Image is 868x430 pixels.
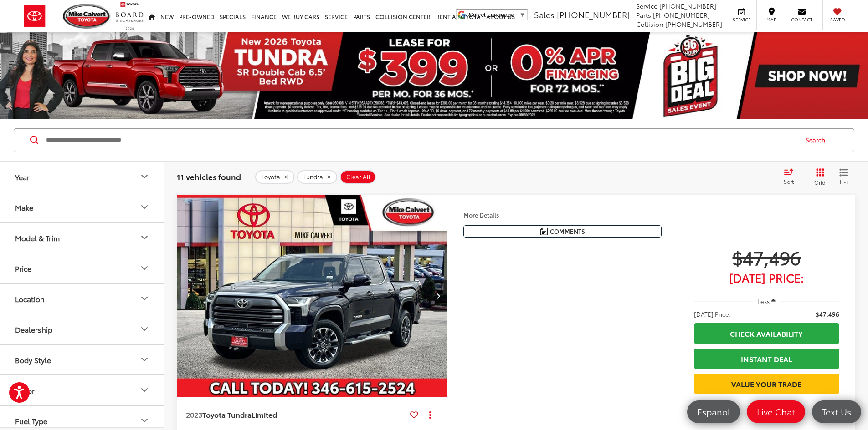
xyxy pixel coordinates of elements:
[463,212,662,218] h4: More Details
[693,406,734,417] span: Español
[139,232,150,243] div: Model & Trim
[139,263,150,273] div: Price
[694,309,730,319] span: [DATE] Price:
[15,264,31,273] div: Price
[0,192,164,222] button: MakeMake
[779,168,804,186] button: Select sort value
[297,170,337,184] button: remove Tundra
[139,354,150,365] div: Body Style
[139,293,150,304] div: Location
[636,10,651,20] span: Parts
[176,195,448,398] a: 2023 Toyota Tundra Limited2023 Toyota Tundra Limited2023 Toyota Tundra Limited2023 Toyota Tundra ...
[0,314,164,344] button: DealershipDealership
[0,345,164,374] button: Body StyleBody Style
[15,294,45,303] div: Location
[687,400,740,423] a: Español
[636,20,663,29] span: Collision
[804,168,832,186] button: Grid View
[63,4,111,29] img: Mike Calvert Toyota
[346,173,370,181] span: Clear All
[694,349,839,369] a: Instant Deal
[791,16,812,23] span: Contact
[519,11,525,18] span: ▼
[816,309,839,319] span: $47,496
[665,20,722,29] span: [PHONE_NUMBER]
[653,10,710,20] span: [PHONE_NUMBER]
[534,9,555,20] span: Sales
[15,325,52,334] div: Dealership
[557,9,630,20] span: [PHONE_NUMBER]
[757,297,770,305] span: Less
[45,129,797,151] input: Search by Make, Model, or Keyword
[139,171,150,182] div: Year
[139,415,150,426] div: Fuel Type
[753,293,781,310] button: Less
[761,16,781,23] span: Map
[176,195,448,398] img: 2023 Toyota Tundra Limited
[832,168,855,186] button: List View
[839,178,848,186] span: List
[0,223,164,253] button: Model & TrimModel & Trim
[784,177,794,185] span: Sort
[340,170,376,184] button: Clear All
[694,273,839,282] span: [DATE] Price:
[176,195,448,398] div: 2023 Toyota Tundra Limited 0
[15,416,47,425] div: Fuel Type
[817,406,856,417] span: Text Us
[422,406,438,422] button: Actions
[15,233,60,242] div: Model & Trim
[636,1,657,10] span: Service
[15,355,51,364] div: Body Style
[694,246,839,268] span: $47,496
[731,16,752,23] span: Service
[429,280,447,312] button: Next image
[550,227,585,236] span: Comments
[0,284,164,314] button: LocationLocation
[139,202,150,212] div: Make
[303,173,323,181] span: Tundra
[814,178,826,186] span: Grid
[540,228,548,235] img: Comments
[186,410,406,420] a: 2023Toyota TundraLimited
[827,16,847,23] span: Saved
[139,324,150,334] div: Dealership
[463,225,662,238] button: Comments
[812,400,861,423] a: Text Us
[255,170,294,184] button: remove Toyota
[252,409,277,420] span: Limited
[15,172,30,181] div: Year
[659,1,716,10] span: [PHONE_NUMBER]
[186,409,202,420] span: 2023
[0,162,164,192] button: YearYear
[429,411,431,418] span: dropdown dots
[262,173,280,181] span: Toyota
[797,129,838,152] button: Search
[694,323,839,344] a: Check Availability
[694,374,839,394] a: Value Your Trade
[747,400,805,423] a: Live Chat
[177,171,241,182] span: 11 vehicles found
[752,406,800,417] span: Live Chat
[202,409,252,420] span: Toyota Tundra
[15,203,33,212] div: Make
[139,384,150,395] div: Color
[0,375,164,405] button: ColorColor
[0,253,164,283] button: PricePrice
